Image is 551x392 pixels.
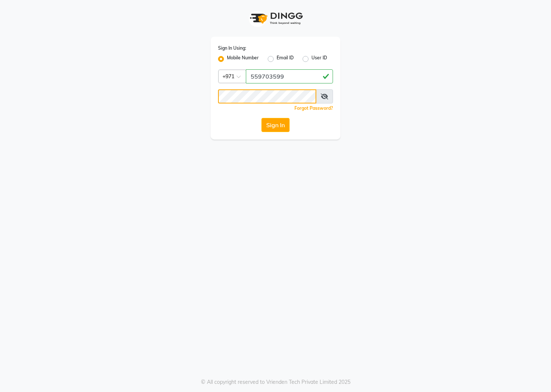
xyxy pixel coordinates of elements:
[218,45,246,52] label: Sign In Using:
[246,69,333,83] input: Username
[311,55,327,63] label: User ID
[294,105,333,111] a: Forgot Password?
[218,89,316,103] input: Username
[246,7,305,29] img: logo1.svg
[277,55,294,63] label: Email ID
[227,55,259,63] label: Mobile Number
[261,118,290,132] button: Sign In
